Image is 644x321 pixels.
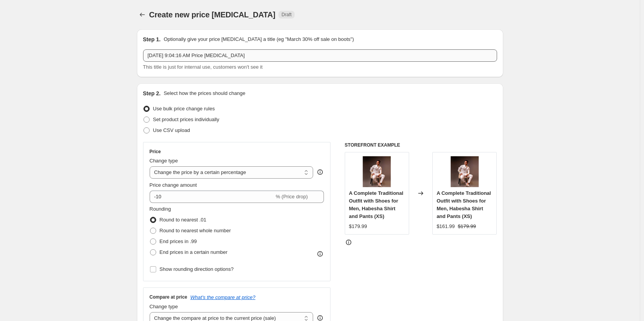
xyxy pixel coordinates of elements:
span: Show rounding direction options? [160,266,234,272]
input: -15 [150,191,274,203]
h3: Compare at price [150,294,187,300]
span: Change type [150,158,178,164]
h3: Price [150,149,161,155]
div: help [316,168,324,176]
span: Use CSV upload [153,127,190,133]
h2: Step 2. [143,90,161,97]
h2: Step 1. [143,35,161,43]
span: Create new price [MEDICAL_DATA] [149,10,276,19]
span: Rounding [150,206,171,212]
span: Round to nearest .01 [160,217,206,223]
strike: $179.99 [458,223,476,230]
button: Price change jobs [137,9,148,20]
span: % (Price drop) [276,194,308,199]
span: Set product prices individually [153,117,219,122]
button: What's the compare at price? [191,294,256,300]
p: Optionally give your price [MEDICAL_DATA] a title (eg "March 30% off sale on boots") [164,35,354,43]
span: Price change amount [150,182,197,188]
span: Round to nearest whole number [160,228,231,233]
img: il_fullxfull.5013851120_1cor-284349_80x.jpg [449,156,480,187]
div: $179.99 [349,223,367,230]
span: A Complete Traditional Outfit with Shoes for Men, Habesha Shirt and Pants (XS) [349,190,403,219]
input: 30% off holiday sale [143,49,497,62]
div: $161.99 [437,223,455,230]
h6: STOREFRONT EXAMPLE [345,142,497,148]
span: Draft [282,12,292,18]
span: This title is just for internal use, customers won't see it [143,64,263,70]
img: il_fullxfull.5013851120_1cor-284349_80x.jpg [361,156,392,187]
span: Change type [150,304,178,309]
span: End prices in .99 [160,238,197,244]
span: A Complete Traditional Outfit with Shoes for Men, Habesha Shirt and Pants (XS) [437,190,491,219]
span: End prices in a certain number [160,249,228,255]
p: Select how the prices should change [164,90,245,97]
span: Use bulk price change rules [153,106,215,112]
